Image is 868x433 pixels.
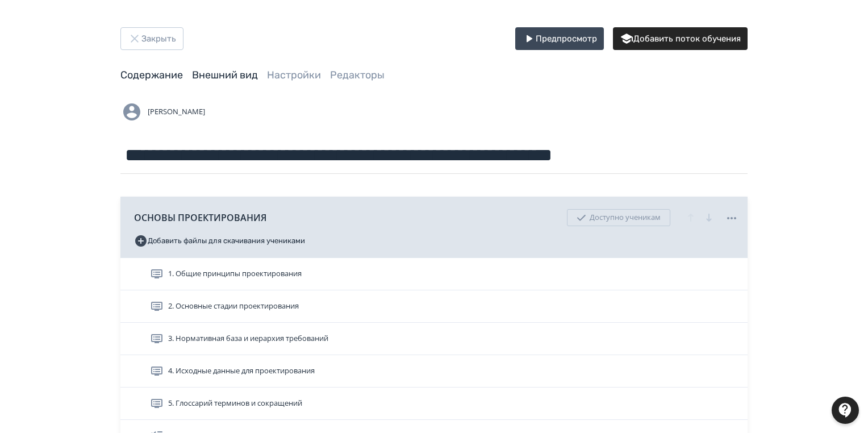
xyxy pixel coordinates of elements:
div: 4. Исходные данные для проектирования [120,355,748,388]
a: Настройки [267,69,321,81]
div: 3. Нормативная база и иерархия требований [120,323,748,355]
span: [PERSON_NAME] [148,106,205,118]
div: 1. Общие принципы проектирования [120,258,748,290]
a: Содержание [120,69,183,81]
button: Добавить поток обучения [613,27,748,50]
span: 2. Основные стадии проектирования [168,301,299,312]
div: 2. Основные стадии проектирования [120,290,748,323]
span: 3. Нормативная база и иерархия требований [168,333,328,344]
div: 5. Глоссарий терминов и сокращений [120,388,748,420]
a: Редакторы [330,69,385,81]
span: 5. Глоссарий терминов и сокращений [168,398,302,409]
div: Доступно ученикам [567,209,670,226]
button: Закрыть [120,27,183,50]
span: ОСНОВЫ ПРОЕКТИРОВАНИЯ [134,211,266,224]
span: 4. Исходные данные для проектирования [168,365,315,377]
span: 1. Общие принципы проектирования [168,268,302,280]
a: Внешний вид [192,69,258,81]
button: Предпросмотр [515,27,604,50]
button: Добавить файлы для скачивания учениками [134,232,305,250]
